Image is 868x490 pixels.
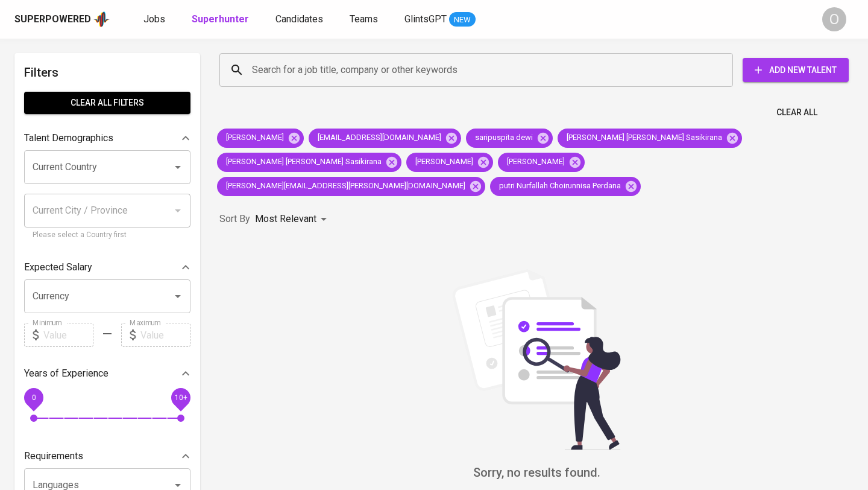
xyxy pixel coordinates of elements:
span: Jobs [143,13,165,25]
div: [EMAIL_ADDRESS][DOMAIN_NAME] [309,129,461,148]
a: Teams [350,12,380,27]
span: NEW [449,14,476,26]
p: Please select a Country first [33,229,182,241]
span: [EMAIL_ADDRESS][DOMAIN_NAME] [309,132,448,144]
p: Talent Demographics [24,131,113,145]
img: app logo [93,10,110,28]
span: putri Nurfallah Choirunnisa Perdana [490,180,628,192]
h6: Filters [24,63,190,82]
div: [PERSON_NAME] [PERSON_NAME] Sasikirana [217,153,401,172]
button: Open [169,288,186,305]
span: GlintsGPT [404,13,447,25]
span: [PERSON_NAME] [PERSON_NAME] Sasikirana [558,132,729,144]
button: Add New Talent [743,58,849,82]
p: Most Relevant [255,212,316,226]
span: [PERSON_NAME] [217,132,291,144]
input: Value [140,323,190,347]
span: Add New Talent [752,63,839,78]
div: Years of Experience [24,361,190,386]
button: Clear All filters [24,92,190,114]
span: Clear All [776,105,817,120]
button: Open [169,159,186,176]
p: Requirements [24,449,83,463]
span: saripuspita dewi [466,132,540,144]
span: Candidates [275,13,323,25]
span: 0 [31,393,36,402]
h6: Sorry, no results found. [219,463,854,482]
b: Superhunter [192,13,249,25]
span: [PERSON_NAME] [498,156,572,168]
div: [PERSON_NAME] [PERSON_NAME] Sasikirana [558,129,742,148]
div: Talent Demographics [24,126,190,150]
a: Jobs [143,12,168,27]
p: Expected Salary [24,260,92,275]
span: [PERSON_NAME][EMAIL_ADDRESS][PERSON_NAME][DOMAIN_NAME] [217,180,473,192]
div: [PERSON_NAME] [406,153,493,172]
div: saripuspita dewi [466,129,553,148]
img: file_searching.svg [446,269,627,450]
span: Clear All filters [34,95,181,110]
span: Teams [350,13,378,25]
p: Sort By [219,212,250,226]
span: 10+ [174,393,187,402]
span: [PERSON_NAME] [406,156,480,168]
a: GlintsGPT NEW [404,12,476,27]
div: Superpowered [14,13,91,27]
a: Superpoweredapp logo [14,10,110,28]
span: [PERSON_NAME] [PERSON_NAME] Sasikirana [217,156,389,168]
div: [PERSON_NAME][EMAIL_ADDRESS][PERSON_NAME][DOMAIN_NAME] [217,177,485,196]
input: Value [43,323,93,347]
div: [PERSON_NAME] [498,153,585,172]
div: Most Relevant [255,208,331,231]
button: Clear All [772,101,822,124]
div: O [822,7,846,31]
a: Candidates [275,12,325,27]
p: Years of Experience [24,366,108,381]
div: Expected Salary [24,255,190,279]
div: [PERSON_NAME] [217,129,304,148]
div: Requirements [24,444,190,468]
a: Superhunter [192,12,251,27]
div: putri Nurfallah Choirunnisa Perdana [490,177,641,196]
